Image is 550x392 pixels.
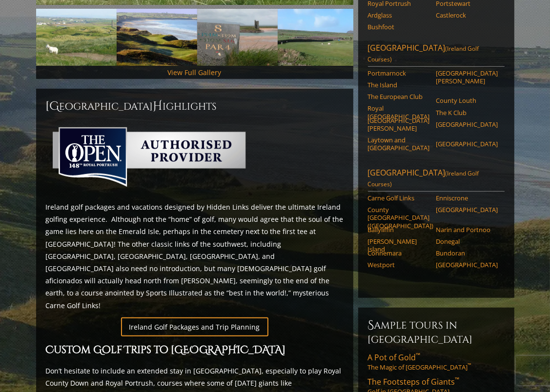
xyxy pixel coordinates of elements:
[153,98,163,114] span: H
[436,109,498,117] a: The K Club
[368,376,460,387] span: The Footsteps of Giants
[368,23,430,31] a: Bushfoot
[436,120,498,128] a: [GEOGRAPHIC_DATA]
[436,206,498,214] a: [GEOGRAPHIC_DATA]
[368,44,479,63] span: (Ireland Golf Courses)
[368,352,421,363] span: A Pot of Gold
[368,317,505,346] h6: Sample Tours in [GEOGRAPHIC_DATA]
[436,261,498,269] a: [GEOGRAPHIC_DATA]
[368,93,430,100] a: The European Club
[368,11,430,19] a: Ardglass
[436,69,498,85] a: [GEOGRAPHIC_DATA][PERSON_NAME]
[436,237,498,245] a: Donegal
[455,375,460,384] sup: ™
[121,317,268,336] a: Ireland Golf Packages and Trip Planning
[46,201,344,312] p: Ireland golf packages and vacations designed by Hidden Links deliver the ultimate Ireland golfing...
[436,249,498,257] a: Bundoran
[368,69,430,77] a: Portmarnock
[368,261,430,269] a: Westport
[368,169,479,188] span: (Ireland Golf Courses)
[436,140,498,148] a: [GEOGRAPHIC_DATA]
[368,226,430,234] a: Ballyliffin
[368,104,430,120] a: Royal [GEOGRAPHIC_DATA]
[168,68,222,77] a: View Full Gallery
[368,81,430,89] a: The Island
[368,194,430,202] a: Carne Golf Links
[436,11,498,19] a: Castlerock
[368,206,430,230] a: County [GEOGRAPHIC_DATA] ([GEOGRAPHIC_DATA])
[368,249,430,257] a: Connemara
[368,136,430,152] a: Laytown and [GEOGRAPHIC_DATA]
[436,194,498,202] a: Enniscrone
[46,98,344,114] h2: [GEOGRAPHIC_DATA] ighlights
[368,117,430,133] a: [GEOGRAPHIC_DATA][PERSON_NAME]
[368,167,505,192] a: [GEOGRAPHIC_DATA](Ireland Golf Courses)
[368,237,430,254] a: [PERSON_NAME] Island
[468,362,471,369] sup: ™
[368,352,505,372] a: A Pot of Gold™The Magic of [GEOGRAPHIC_DATA]™
[436,97,498,104] a: County Louth
[368,42,505,67] a: [GEOGRAPHIC_DATA](Ireland Golf Courses)
[416,351,421,359] sup: ™
[46,342,344,359] h2: Custom Golf Trips to [GEOGRAPHIC_DATA]
[436,226,498,234] a: Narin and Portnoo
